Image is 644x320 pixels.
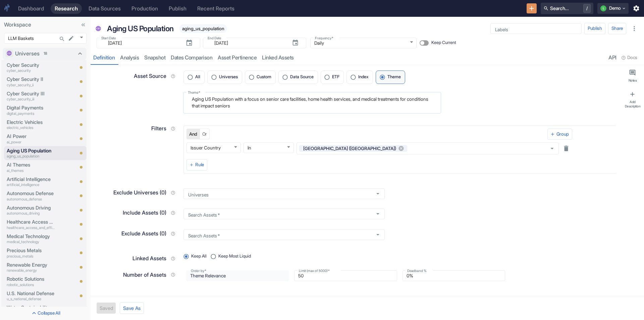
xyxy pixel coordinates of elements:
[7,153,55,159] p: aging_us_population
[7,218,55,230] a: Healthcare Access and Efficiencyhealthcare_access_and_efficiency
[15,50,40,58] p: Universes
[7,61,55,74] a: Cyber Securitycyber_security
[7,304,55,311] p: Water Sustainability
[121,230,166,238] p: Exclude Assets (0)
[7,290,55,297] p: U.S. National Defense
[7,204,55,212] p: Autonomous Driving
[41,51,50,56] span: 18
[219,75,238,79] span: Universes
[186,129,200,139] button: And
[7,90,55,97] p: Cyber Security III
[547,129,572,140] button: Group
[195,75,200,79] span: All
[310,38,417,48] div: Daily
[527,3,537,14] button: New Resource
[7,133,55,140] p: AI Power
[127,3,162,14] a: Production
[7,90,55,102] a: Cyber Security IIIcyber_security_iii
[151,125,166,133] p: Filters
[431,40,456,46] span: Keep Current
[14,3,48,14] a: Dashboard
[104,39,180,47] input: yyyy-mm-dd
[299,145,407,152] div: [GEOGRAPHIC_DATA] ([GEOGRAPHIC_DATA])
[7,275,55,287] a: Robotic Solutionsrobotic_solutions
[7,168,55,174] p: ai_themes
[606,51,619,65] a: API
[18,5,44,12] div: Dashboard
[7,254,55,259] p: precious_metals
[358,75,369,79] span: Index
[561,143,572,154] button: Delete rule
[7,68,55,74] p: cyber_security
[78,20,88,30] button: Collapse Sidebar
[7,161,55,173] a: AI Themesai_themes
[290,75,314,79] span: Data Source
[193,3,238,14] a: Recent Reports
[600,5,606,11] div: L
[7,119,55,126] p: Electric Vehicles
[132,255,166,263] p: Linked Assets
[7,104,55,116] a: Digital Paymentsdigital_payments
[7,268,55,273] p: renewable_energy
[51,3,82,14] a: Research
[165,3,191,14] a: Publish
[123,209,166,217] p: Include Assets (0)
[4,33,87,44] div: LLM Baskets
[3,48,87,60] div: Universes18
[89,5,121,12] div: Data Sources
[315,36,333,41] label: Frequency
[608,23,626,34] button: Share
[4,21,87,29] p: Workspace
[169,5,186,12] div: Publish
[95,26,101,33] span: Universe
[55,5,78,12] div: Research
[7,111,55,117] p: digital_payments
[117,51,142,65] a: analysis
[7,119,55,131] a: Electric Vehicleselectric_vehicles
[131,5,158,12] div: Production
[548,144,556,153] button: Open
[7,76,55,88] a: Cyber Security IIcyber_security_ii
[374,189,382,198] button: Open
[188,95,436,110] textarea: Aging US Population with a focus on senior care facilities, home health services, and medical tre...
[624,100,641,108] div: Add Description
[7,176,55,188] a: Artificial Intelligenceartificial_intelligence
[186,159,207,171] button: Rule
[7,247,55,254] p: Precious Metals
[7,125,55,131] p: electric_vehicles
[105,21,176,36] div: Aging US Population
[7,76,55,83] p: Cyber Security II
[7,275,55,283] p: Robotic Solutions
[188,90,200,95] label: Theme
[1,308,89,319] button: Collapse All
[332,75,339,79] span: ETF
[259,51,297,65] a: Linked Assets
[7,261,55,269] p: Renewable Energy
[7,225,55,231] p: healthcare_access_and_efficiency
[7,296,55,302] p: u_s_national_defense
[7,204,55,216] a: Autonomous Drivingautonomous_driving
[101,36,116,41] label: Start Date
[584,23,605,34] button: Publish
[7,233,55,245] a: Medical Technologymedical_technology
[7,190,55,197] p: Autonomous Defense
[541,3,593,14] button: Search.../
[7,147,55,159] a: Aging US Populationaging_us_population
[7,147,55,154] p: Aging US Population
[7,290,55,302] a: U.S. National Defenseu_s_national_defense
[7,104,55,111] p: Digital Payments
[7,247,55,259] a: Precious Metalsprecious_metals
[7,261,55,273] a: Renewable Energyrenewable_energy
[387,75,401,79] span: Theme
[197,5,234,12] div: Recent Reports
[186,270,289,281] div: Theme Relevance
[191,268,206,273] label: Order by
[215,51,259,65] a: Asset Pertinence
[7,304,55,316] a: Water Sustainabilitywater_sustainability
[66,34,76,43] button: edit
[7,239,55,245] p: medical_technology
[210,39,286,47] input: yyyy-mm-dd
[623,66,643,85] button: Notes
[244,142,294,153] div: In
[7,161,55,169] p: AI Themes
